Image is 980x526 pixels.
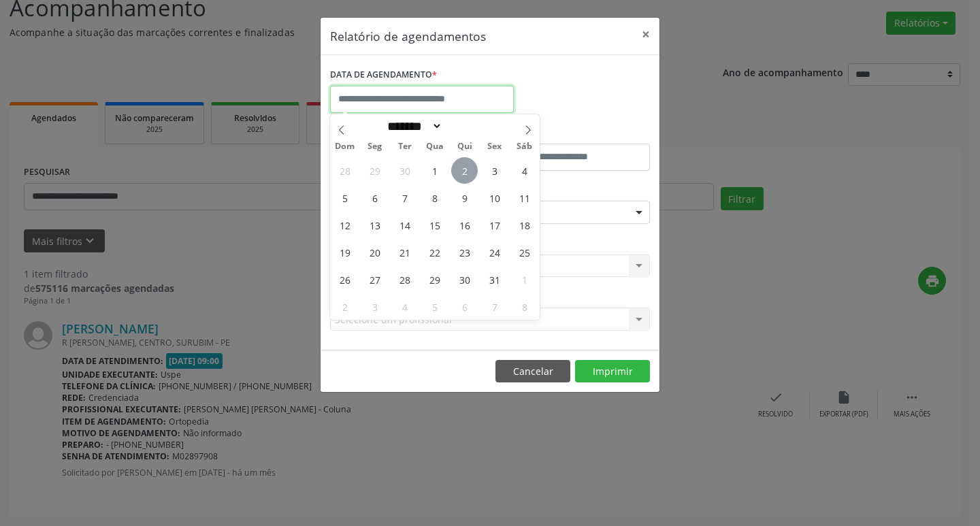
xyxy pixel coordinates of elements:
span: Outubro 13, 2025 [361,212,388,238]
span: Outubro 26, 2025 [331,266,358,293]
span: Outubro 22, 2025 [421,239,448,265]
span: Outubro 6, 2025 [361,184,388,211]
span: Outubro 17, 2025 [481,212,508,238]
input: Year [442,119,487,133]
select: Month [382,119,442,133]
label: ATÉ [493,122,650,144]
span: Outubro 31, 2025 [481,266,508,293]
span: Outubro 30, 2025 [451,266,478,293]
span: Outubro 12, 2025 [331,212,358,238]
span: Ter [390,142,420,151]
span: Outubro 1, 2025 [421,157,448,184]
span: Setembro 28, 2025 [331,157,358,184]
span: Outubro 28, 2025 [391,266,418,293]
button: Close [632,18,659,51]
span: Outubro 11, 2025 [511,184,538,211]
span: Outubro 24, 2025 [481,239,508,265]
span: Outubro 5, 2025 [331,184,358,211]
button: Imprimir [575,360,650,383]
span: Outubro 23, 2025 [451,239,478,265]
h5: Relatório de agendamentos [330,27,486,45]
span: Qua [420,142,450,151]
span: Novembro 2, 2025 [331,293,358,320]
span: Outubro 21, 2025 [391,239,418,265]
span: Novembro 4, 2025 [391,293,418,320]
span: Outubro 9, 2025 [451,184,478,211]
span: Qui [450,142,480,151]
span: Novembro 1, 2025 [511,266,538,293]
span: Outubro 2, 2025 [451,157,478,184]
span: Novembro 3, 2025 [361,293,388,320]
span: Outubro 29, 2025 [421,266,448,293]
span: Outubro 27, 2025 [361,266,388,293]
label: DATA DE AGENDAMENTO [330,65,437,86]
span: Novembro 8, 2025 [511,293,538,320]
span: Outubro 20, 2025 [361,239,388,265]
span: Novembro 5, 2025 [421,293,448,320]
span: Outubro 15, 2025 [421,212,448,238]
span: Outubro 8, 2025 [421,184,448,211]
span: Setembro 30, 2025 [391,157,418,184]
span: Outubro 4, 2025 [511,157,538,184]
span: Novembro 6, 2025 [451,293,478,320]
span: Sáb [510,142,540,151]
button: Cancelar [495,360,570,383]
span: Novembro 7, 2025 [481,293,508,320]
span: Outubro 19, 2025 [331,239,358,265]
span: Outubro 3, 2025 [481,157,508,184]
span: Sex [480,142,510,151]
span: Outubro 10, 2025 [481,184,508,211]
span: Outubro 25, 2025 [511,239,538,265]
span: Outubro 7, 2025 [391,184,418,211]
span: Outubro 18, 2025 [511,212,538,238]
span: Seg [360,142,390,151]
span: Setembro 29, 2025 [361,157,388,184]
span: Dom [330,142,360,151]
span: Outubro 16, 2025 [451,212,478,238]
span: Outubro 14, 2025 [391,212,418,238]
